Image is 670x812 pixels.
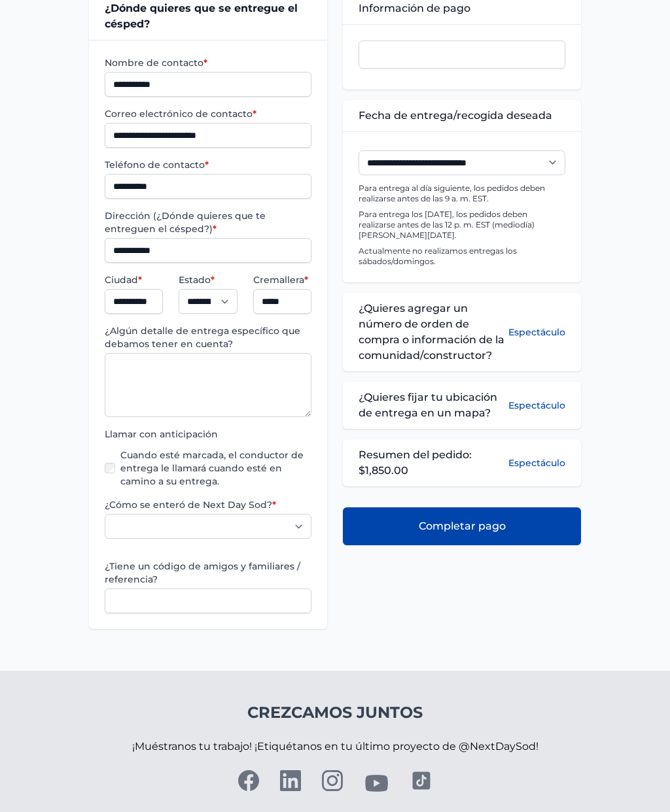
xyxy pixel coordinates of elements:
[359,2,470,14] font: Información de pago
[105,274,138,286] font: Ciudad
[359,391,497,419] font: ¿Quieres fijar tu ubicación de entrega en un mapa?
[419,520,506,532] font: Completar pago
[359,302,504,362] font: ¿Quieres agregar un número de orden de compra o información de la comunidad/constructor?
[105,57,203,69] font: Nombre de contacto
[508,390,565,421] button: Espectáculo
[364,49,559,60] iframe: Cuadro de entrada seguro de pago con tarjeta
[359,109,552,122] font: Fecha de entrega/recogida deseada
[343,507,581,545] button: Completar pago
[105,325,300,350] font: ¿Algún detalle de entrega específico que debamos tener en cuenta?
[105,2,298,30] font: ¿Dónde quieres que se entregue el césped?
[105,560,300,585] font: ¿Tiene un código de amigos y familiares / referencia?
[105,428,218,440] font: Llamar con anticipación
[105,499,272,511] font: ¿Cómo se enteró de Next Day Sod?
[179,274,211,286] font: Estado
[105,210,266,235] font: Dirección (¿Dónde quieres que te entreguen el césped?)
[253,274,304,286] font: Cremallera
[508,457,565,469] font: Espectáculo
[120,449,304,487] font: Cuando esté marcada, el conductor de entrega le llamará cuando esté en camino a su entrega.
[359,183,545,203] font: Para entrega al día siguiente, los pedidos deben realizarse antes de las 9 a. m. EST.
[359,209,535,240] font: Para entrega los [DATE], los pedidos deben realizarse antes de las 12 p. m. EST (mediodía) [PERSO...
[359,246,517,266] font: Actualmente no realizamos entregas los sábados/domingos.
[508,326,565,338] font: Espectáculo
[508,456,565,469] button: Espectáculo
[359,448,472,477] font: Resumen del pedido: $1,850.00
[508,301,565,364] button: Espectáculo
[247,703,423,722] font: Crezcamos juntos
[105,159,205,171] font: Teléfono de contacto
[508,399,565,411] font: Espectáculo
[132,740,538,753] font: ¡Muéstranos tu trabajo! ¡Etiquétanos en tu último proyecto de @NextDaySod!
[105,108,253,120] font: Correo electrónico de contacto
